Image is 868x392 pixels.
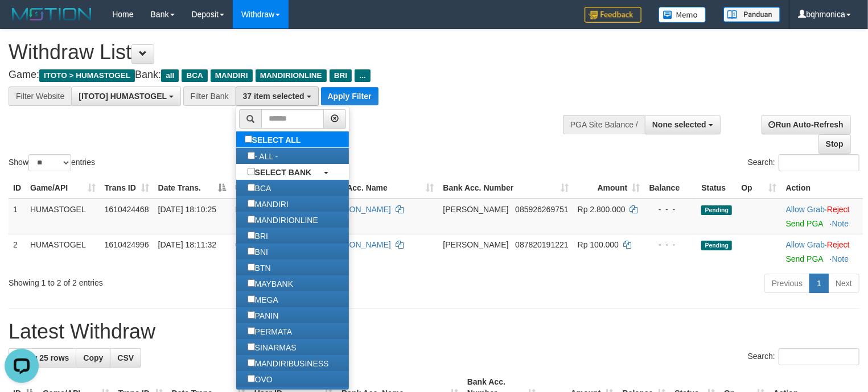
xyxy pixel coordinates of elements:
[105,205,149,214] span: 1610424468
[236,86,319,106] button: 37 item selected
[321,178,439,199] th: Bank Acc. Name: activate to sort column ascending
[248,295,255,303] input: MEGA
[809,274,829,293] a: 1
[737,178,781,199] th: Op: activate to sort column ascending
[248,216,255,223] input: MANDIRIONLINE
[764,274,810,293] a: Previous
[248,168,255,175] input: SELECT BANK
[39,69,135,82] span: ITOTO > HUMASTOGEL
[26,199,100,234] td: HUMASTOGEL
[786,240,825,249] a: Allow Grab
[248,232,255,239] input: BRI
[9,69,567,81] h4: Game: Bank:
[248,247,255,255] input: BNI
[786,254,823,263] a: Send PGA
[748,154,859,171] label: Search:
[330,69,352,82] span: BRI
[100,178,154,199] th: Trans ID: activate to sort column ascending
[248,343,255,350] input: SINARMAS
[182,69,207,82] span: BCA
[236,339,308,355] label: SINARMAS
[236,131,312,147] label: SELECT ALL
[26,178,100,199] th: Game/API: activate to sort column ascending
[779,348,859,365] input: Search:
[827,240,850,249] a: Reject
[248,327,255,335] input: PERMATA
[79,92,167,101] span: [ITOTO] HUMASTOGEL
[255,168,312,177] b: SELECT BANK
[236,212,330,228] label: MANDIRIONLINE
[781,178,863,199] th: Action
[236,228,279,244] label: BRI
[439,178,573,199] th: Bank Acc. Number: activate to sort column ascending
[236,275,305,291] label: MAYBANK
[645,178,697,199] th: Balance
[183,86,236,106] div: Filter Bank
[28,154,71,171] select: Showentries
[236,196,300,212] label: MANDIRI
[649,204,693,215] div: - - -
[649,239,693,250] div: - - -
[326,240,391,249] a: [PERSON_NAME]
[443,240,509,249] span: [PERSON_NAME]
[26,234,100,269] td: HUMASTOGEL
[76,348,110,368] a: Copy
[645,115,721,134] button: None selected
[786,219,823,228] a: Send PGA
[245,135,252,143] input: SELECT ALL
[158,240,216,249] span: [DATE] 18:11:32
[248,184,255,191] input: BCA
[515,240,568,249] span: Copy 087820191221 to clipboard
[355,69,370,82] span: ...
[83,353,103,362] span: Copy
[781,199,863,234] td: ·
[652,120,706,129] span: None selected
[697,178,737,199] th: Status
[248,263,255,271] input: BTN
[563,115,645,134] div: PGA Site Balance /
[236,148,290,164] label: - ALL -
[9,199,26,234] td: 1
[236,180,283,196] label: BCA
[9,234,26,269] td: 2
[9,178,26,199] th: ID
[248,375,255,382] input: OVO
[573,178,645,199] th: Amount: activate to sort column ascending
[158,205,216,214] span: [DATE] 18:10:25
[832,254,849,263] a: Note
[211,69,253,82] span: MANDIRI
[701,205,732,215] span: Pending
[701,241,732,250] span: Pending
[236,355,340,371] label: MANDIRIBUSINESS
[248,200,255,207] input: MANDIRI
[110,348,141,368] a: CSV
[161,69,179,82] span: all
[762,115,851,134] a: Run Auto-Refresh
[748,348,859,365] label: Search:
[256,69,327,82] span: MANDIRIONLINE
[786,205,827,214] span: ·
[243,92,305,101] span: 37 item selected
[827,205,850,214] a: Reject
[786,240,827,249] span: ·
[9,273,353,288] div: Showing 1 to 2 of 2 entries
[723,7,780,22] img: panduan.png
[236,164,349,180] a: SELECT BANK
[236,244,279,259] label: BNI
[236,323,304,339] label: PERMATA
[578,240,619,249] span: Rp 100.000
[9,320,859,343] h1: Latest Withdraw
[779,154,859,171] input: Search:
[326,205,391,214] a: [PERSON_NAME]
[236,371,284,387] label: OVO
[9,41,567,64] h1: Withdraw List
[781,234,863,269] td: ·
[828,274,859,293] a: Next
[321,87,379,105] button: Apply Filter
[443,205,509,214] span: [PERSON_NAME]
[9,86,71,106] div: Filter Website
[578,205,626,214] span: Rp 2.800.000
[9,6,95,23] img: MOTION_logo.png
[248,311,255,319] input: PANIN
[236,291,290,307] label: MEGA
